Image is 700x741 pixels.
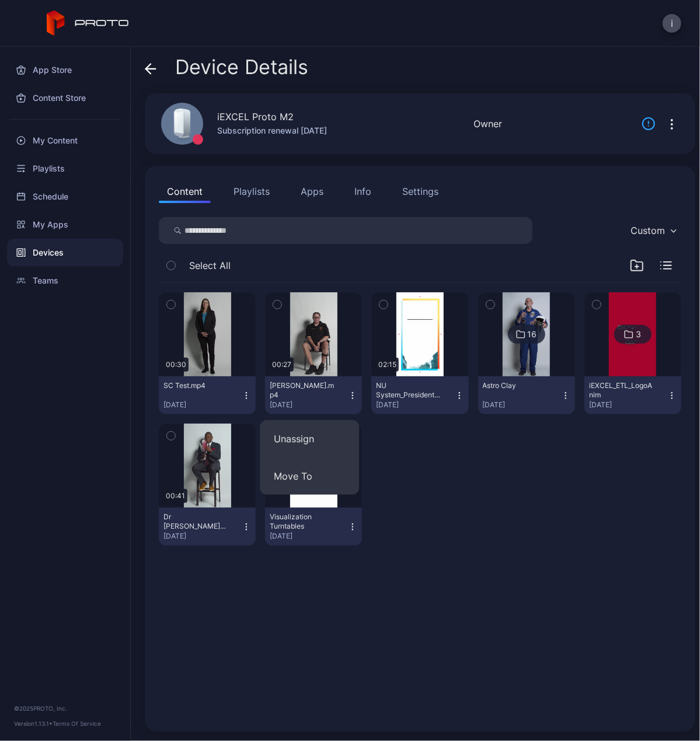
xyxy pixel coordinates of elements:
[265,376,362,414] button: [PERSON_NAME].mp4[DATE]
[636,329,641,340] div: 3
[346,180,379,203] button: Info
[270,381,334,400] div: Randy Test.mp4
[270,512,334,531] div: Visualization Turntables
[14,720,53,727] span: Version 1.13.1 •
[270,400,348,410] div: [DATE]
[7,127,123,155] a: My Content
[483,400,561,410] div: [DATE]
[376,400,454,410] div: [DATE]
[159,508,256,546] button: Dr [PERSON_NAME] Report_UPSCL.mp4[DATE]
[163,532,242,541] div: [DATE]
[7,84,123,112] a: Content Store
[402,184,438,198] div: Settings
[163,512,228,531] div: Dr Davies_Annual Report_UPSCL.mp4
[260,457,359,495] button: Move To
[371,376,468,414] button: NU System_President Gold.mp4[DATE]
[483,381,547,390] div: Astro Clay
[189,258,231,272] span: Select All
[260,420,359,457] button: Unassign
[217,110,294,124] div: iEXCEL Proto M2
[478,376,575,414] button: Astro Clay[DATE]
[163,381,228,390] div: SC Test.mp4
[175,56,308,78] span: Device Details
[631,225,665,236] div: Custom
[589,381,653,400] div: iEXCEL_ETL_LogoAnim
[7,211,123,239] a: My Apps
[376,381,440,400] div: NU System_President Gold.mp4
[663,14,681,33] button: i
[394,180,447,203] button: Settings
[159,180,211,203] button: Content
[14,704,116,713] div: © 2025 PROTO, Inc.
[7,267,123,295] a: Teams
[625,217,681,244] button: Custom
[270,532,348,541] div: [DATE]
[528,329,537,340] div: 16
[584,376,681,414] button: iEXCEL_ETL_LogoAnim[DATE]
[7,56,123,84] a: App Store
[217,124,327,138] div: Subscription renewal [DATE]
[7,239,123,267] a: Devices
[292,180,332,203] button: Apps
[7,155,123,183] a: Playlists
[53,720,101,727] a: Terms Of Service
[7,183,123,211] a: Schedule
[354,184,371,198] div: Info
[225,180,278,203] button: Playlists
[473,117,502,131] div: Owner
[163,400,242,410] div: [DATE]
[159,376,256,414] button: SC Test.mp4[DATE]
[589,400,667,410] div: [DATE]
[265,508,362,546] button: Visualization Turntables[DATE]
